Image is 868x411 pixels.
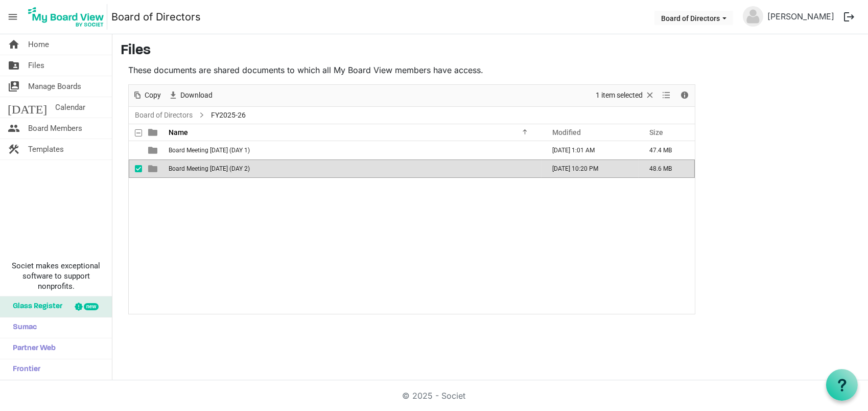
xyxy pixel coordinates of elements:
[111,7,201,27] a: Board of Directors
[84,303,99,310] div: new
[169,128,188,136] span: Name
[542,159,639,178] td: August 27, 2025 10:20 PM column header Modified
[8,34,20,55] span: home
[128,64,695,76] p: These documents are shared documents to which all My Board View members have access.
[8,76,20,97] span: switch_account
[649,128,663,136] span: Size
[8,55,20,76] span: folder_shared
[592,85,659,106] div: Clear selection
[654,11,733,25] button: Board of Directors dropdownbutton
[166,141,542,159] td: Board Meeting August 26, 2025 (DAY 1) is template cell column header Name
[8,359,40,380] span: Frontier
[5,261,107,291] span: Societ makes exceptional software to support nonprofits.
[28,34,49,55] span: Home
[55,97,85,118] span: Calendar
[8,97,47,118] span: [DATE]
[639,141,695,159] td: 47.4 MB is template cell column header Size
[659,85,676,106] div: View
[542,141,639,159] td: August 27, 2025 1:01 AM column header Modified
[28,118,82,139] span: Board Members
[678,89,692,102] button: Details
[838,6,860,28] button: logout
[165,85,216,106] div: Download
[129,85,165,106] div: Copy
[169,165,250,172] span: Board Meeting [DATE] (DAY 2)
[144,89,162,102] span: Copy
[121,42,860,60] h3: Files
[639,159,695,178] td: 48.6 MB is template cell column header Size
[209,109,248,122] span: FY2025-26
[661,89,673,102] button: View dropdownbutton
[552,128,581,136] span: Modified
[8,338,56,359] span: Partner Web
[403,391,466,401] a: © 2025 - Societ
[8,118,20,139] span: people
[166,159,542,178] td: Board Meeting August 27, 2025 (DAY 2) is template cell column header Name
[763,6,838,27] a: [PERSON_NAME]
[129,159,142,178] td: checkbox
[28,55,44,76] span: Files
[25,4,111,30] a: My Board View Logo
[133,109,195,122] a: Board of Directors
[167,89,215,102] button: Download
[142,141,166,159] td: is template cell column header type
[179,89,214,102] span: Download
[743,6,763,27] img: no-profile-picture.svg
[169,147,250,154] span: Board Meeting [DATE] (DAY 1)
[8,317,37,338] span: Sumac
[676,85,693,106] div: Details
[8,296,62,317] span: Glass Register
[131,89,163,102] button: Copy
[594,89,657,102] button: Selection
[142,159,166,178] td: is template cell column header type
[28,76,81,97] span: Manage Boards
[129,141,142,159] td: checkbox
[28,139,64,159] span: Templates
[25,4,107,30] img: My Board View Logo
[8,139,20,159] span: construction
[595,89,644,102] span: 1 item selected
[3,7,22,27] span: menu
